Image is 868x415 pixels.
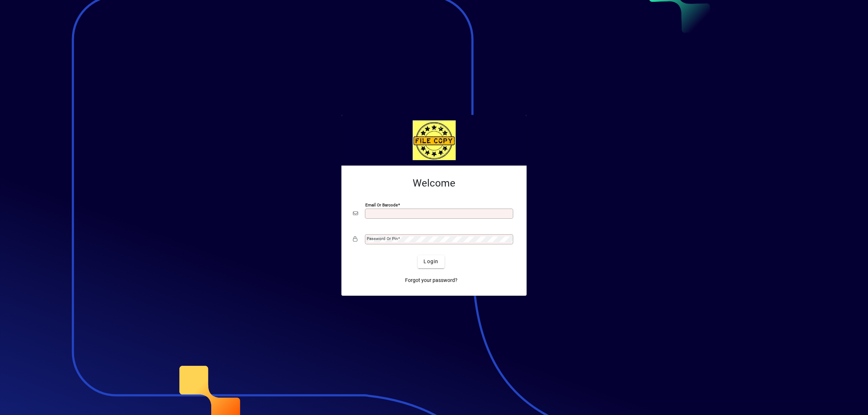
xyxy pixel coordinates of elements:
span: Login [424,258,438,265]
mat-label: Password or Pin [367,236,398,241]
h2: Welcome [353,177,515,189]
button: Login [418,255,444,268]
mat-label: Email or Barcode [365,202,398,207]
span: Forgot your password? [405,277,458,284]
a: Forgot your password? [402,274,460,287]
